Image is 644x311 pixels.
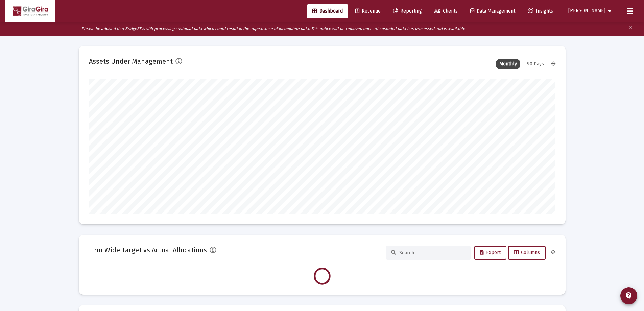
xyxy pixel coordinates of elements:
a: Data Management [465,4,521,18]
a: Clients [429,4,463,18]
span: Clients [434,8,458,14]
span: Data Management [470,8,515,14]
a: Revenue [350,4,386,18]
input: Search [399,250,466,256]
span: Revenue [355,8,381,14]
div: 90 Days [524,59,547,69]
h2: Assets Under Management [89,56,173,67]
a: Dashboard [307,4,348,18]
span: Export [480,250,501,256]
span: [PERSON_NAME] [568,8,605,14]
a: Insights [522,4,558,18]
mat-icon: clear [628,24,633,34]
a: Reporting [388,4,427,18]
i: Please be advised that BridgeFT is still processing custodial data which could result in the appe... [81,26,466,31]
button: Columns [508,246,546,260]
div: Monthly [496,59,520,69]
mat-icon: arrow_drop_down [605,4,614,18]
img: Dashboard [10,4,50,18]
button: Export [474,246,506,260]
button: [PERSON_NAME] [560,4,622,18]
span: Columns [514,250,540,256]
span: Dashboard [312,8,343,14]
h2: Firm Wide Target vs Actual Allocations [89,245,207,256]
span: Reporting [393,8,422,14]
span: Insights [528,8,553,14]
mat-icon: contact_support [625,292,633,300]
